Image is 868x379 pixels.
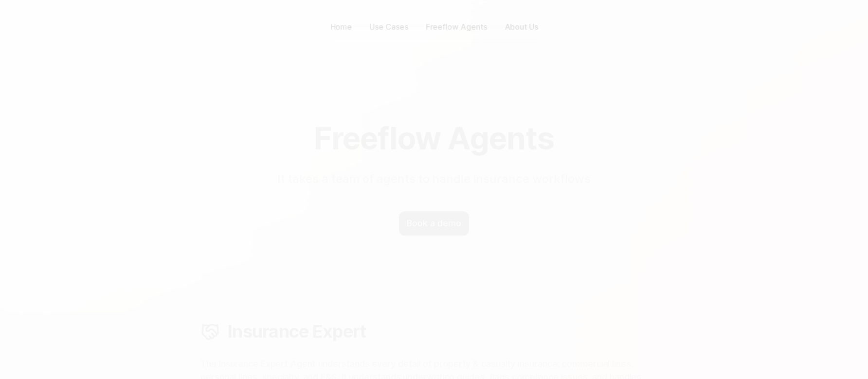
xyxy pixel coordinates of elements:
[500,19,543,35] a: About Us
[426,21,487,33] p: Freeflow Agents
[421,19,492,35] a: Freeflow Agents
[325,19,357,35] a: Home
[370,21,408,33] div: Use Cases
[407,217,461,230] p: Book a demo
[399,211,469,235] div: Book a demo
[154,121,714,155] h1: Freeflow Agents
[505,21,538,33] p: About Us
[330,21,352,33] p: Home
[257,171,612,188] p: It takes a team of agents to handle insurance workflows
[228,321,668,342] h3: Insurance Expert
